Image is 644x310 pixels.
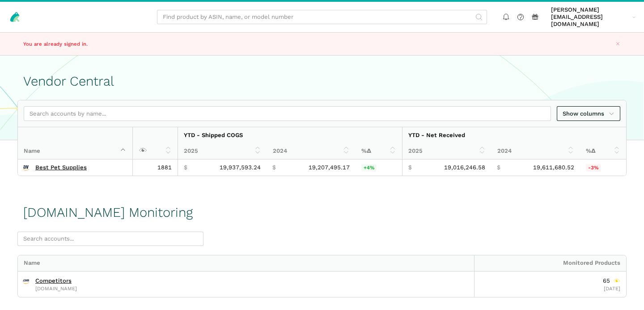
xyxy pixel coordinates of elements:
[491,143,580,159] th: 2024: activate to sort column ascending
[35,277,72,284] a: Competitors
[586,164,601,171] span: -3%
[551,6,629,28] span: [PERSON_NAME][EMAIL_ADDRESS][DOMAIN_NAME]
[184,164,187,171] span: $
[548,5,639,30] a: [PERSON_NAME][EMAIL_ADDRESS][DOMAIN_NAME]
[23,74,621,89] h1: Vendor Central
[309,164,350,171] span: 19,207,495.17
[267,143,356,159] th: 2024: activate to sort column ascending
[24,106,551,121] input: Search accounts by name...
[580,159,626,176] td: -3.04%
[23,205,193,220] h1: [DOMAIN_NAME] Monitoring
[444,164,485,171] span: 19,016,246.58
[132,159,178,176] td: 1881
[604,285,620,292] span: [DATE]
[408,164,412,171] span: $
[157,10,487,25] input: Find product by ASIN, name, or model number
[23,40,227,48] p: You are already signed in.
[178,143,267,159] th: 2025: activate to sort column ascending
[18,255,474,271] div: Name
[356,143,402,159] th: %Δ: activate to sort column ascending
[132,127,178,159] th: : activate to sort column ascending
[580,143,626,159] th: %Δ: activate to sort column ascending
[18,127,132,159] th: Name : activate to sort column descending
[272,164,276,171] span: $
[533,164,574,171] span: 19,611,680.52
[474,255,626,271] div: Monitored Products
[35,286,77,291] span: [DOMAIN_NAME]
[408,132,465,138] strong: YTD - Net Received
[603,277,620,284] div: 65
[220,164,261,171] span: 19,937,593.24
[184,132,243,138] strong: YTD - Shipped COGS
[497,164,500,171] span: $
[613,39,623,49] button: Close
[557,106,620,121] a: Show columns
[17,232,203,246] input: Search accounts...
[35,164,87,171] a: Best Pet Supplies
[402,143,491,159] th: 2025: activate to sort column ascending
[563,109,614,118] span: Show columns
[361,164,377,171] span: +4%
[356,159,402,176] td: 3.80%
